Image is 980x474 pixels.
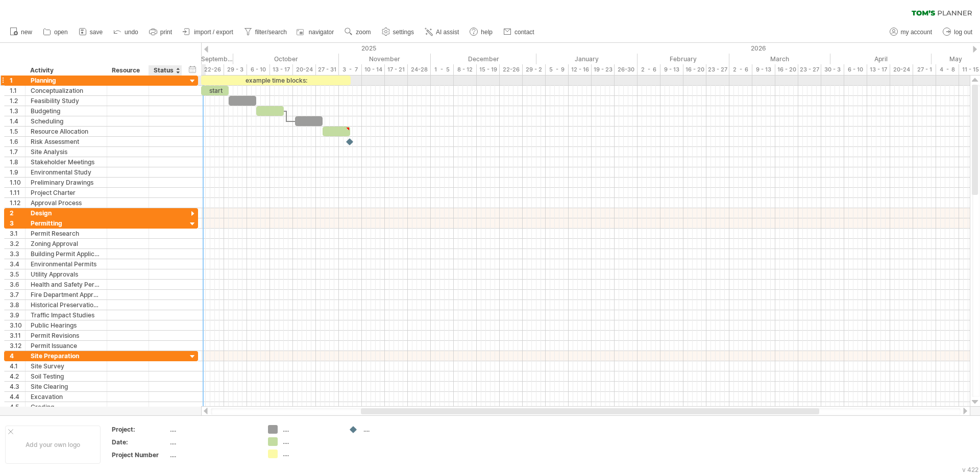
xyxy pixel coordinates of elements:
[10,229,25,238] div: 3.1
[111,26,141,39] a: undo
[546,64,569,75] div: 5 - 9
[170,425,256,434] div: ....
[54,29,68,36] span: open
[339,54,431,64] div: November 2025
[798,64,821,75] div: 23 - 27
[10,218,25,228] div: 3
[393,29,414,36] span: settings
[31,198,102,208] div: Approval Process
[10,351,25,361] div: 4
[201,76,351,85] div: example time blocks:
[10,269,25,279] div: 3.5
[31,76,102,85] div: Planning
[7,26,35,39] a: new
[112,438,168,446] div: Date:
[283,437,338,446] div: ....
[160,29,172,36] span: print
[10,96,25,106] div: 1.2
[500,64,523,75] div: 22-26
[31,351,102,361] div: Site Preparation
[31,147,102,157] div: Site Analysis
[40,26,71,39] a: open
[283,425,338,434] div: ....
[31,137,102,146] div: Risk Assessment
[10,147,25,157] div: 1.7
[224,64,247,75] div: 29 - 3
[31,86,102,95] div: Conceptualization
[10,198,25,208] div: 1.12
[10,320,25,330] div: 3.10
[569,64,592,75] div: 12 - 16
[10,167,25,177] div: 1.9
[615,64,638,75] div: 26-30
[201,86,229,95] div: start
[31,269,102,279] div: Utility Approvals
[431,54,536,64] div: December 2025
[683,64,706,75] div: 16 - 20
[31,106,102,116] div: Budgeting
[638,54,729,64] div: February 2026
[76,26,106,39] a: save
[10,208,25,218] div: 2
[31,371,102,381] div: Soil Testing
[90,29,103,36] span: save
[10,86,25,95] div: 1.1
[913,64,936,75] div: 27 - 1
[31,310,102,320] div: Traffic Impact Studies
[31,280,102,289] div: Health and Safety Permits
[10,249,25,259] div: 3.3
[477,64,500,75] div: 15 - 19
[501,26,537,39] a: contact
[467,26,496,39] a: help
[454,64,477,75] div: 8 - 12
[10,137,25,146] div: 1.6
[10,280,25,289] div: 3.6
[31,167,102,177] div: Environmental Study
[10,188,25,197] div: 1.11
[170,451,256,459] div: ....
[31,96,102,106] div: Feasibility Study
[844,64,867,75] div: 6 - 10
[752,64,775,75] div: 9 - 13
[10,259,25,269] div: 3.4
[170,438,256,446] div: ....
[31,300,102,310] div: Historical Preservation Approval
[112,451,168,459] div: Project Number
[821,64,844,75] div: 30 - 3
[10,116,25,126] div: 1.4
[408,64,431,75] div: 24-28
[194,29,233,36] span: import / export
[31,208,102,218] div: Design
[10,402,25,412] div: 4.5
[10,361,25,371] div: 4.1
[10,371,25,381] div: 4.2
[10,178,25,187] div: 1.10
[5,426,101,464] div: Add your own logo
[10,310,25,320] div: 3.9
[10,382,25,391] div: 4.3
[830,54,932,64] div: April 2026
[940,26,975,39] a: log out
[112,425,168,434] div: Project:
[309,29,334,36] span: navigator
[962,466,978,473] div: v 422
[362,64,385,75] div: 10 - 14
[431,64,454,75] div: 1 - 5
[154,65,176,76] div: Status
[31,229,102,238] div: Permit Research
[356,29,371,36] span: zoom
[201,64,224,75] div: 22-26
[729,64,752,75] div: 2 - 6
[342,26,374,39] a: zoom
[31,127,102,136] div: Resource Allocation
[706,64,729,75] div: 23 - 27
[592,64,615,75] div: 19 - 23
[660,64,683,75] div: 9 - 13
[10,76,25,85] div: 1
[514,29,534,36] span: contact
[436,29,459,36] span: AI assist
[481,29,493,36] span: help
[247,64,270,75] div: 6 - 10
[125,29,138,36] span: undo
[954,29,972,36] span: log out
